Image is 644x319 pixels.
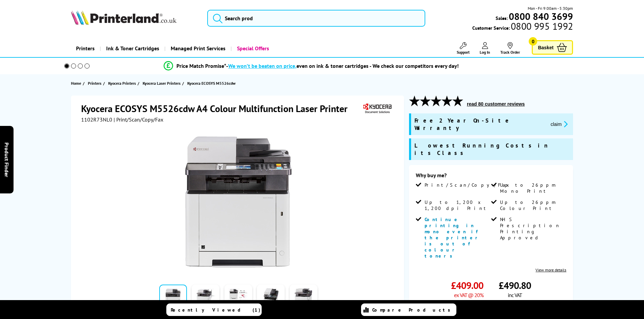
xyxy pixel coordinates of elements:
input: Search prod [207,10,425,27]
span: Mon - Fri 9:00am - 5:30pm [528,5,573,11]
span: 0 [529,37,537,46]
img: Kyocera [362,102,393,115]
span: £490.80 [499,279,531,292]
a: Printers [88,80,103,87]
span: Kyocera Laser Printers [143,80,181,87]
span: inc VAT [508,292,522,298]
span: Customer Service: [472,23,573,31]
a: Ink & Toner Cartridges [100,40,164,57]
a: Basket 0 [532,40,573,55]
span: Printers [88,80,101,87]
span: Product Finder [3,142,10,177]
span: Compare Products [372,307,454,313]
a: Recently Viewed (1) [166,303,262,316]
a: Log In [480,42,490,55]
span: Continue printing in mono even if the printer is out of colour toners [425,216,481,259]
span: Sales: [496,15,508,21]
span: We won’t be beaten on price, [228,62,296,69]
a: Home [71,80,83,87]
a: 0800 840 3699 [508,13,573,20]
span: 1102R73NL0 [81,116,112,123]
a: View more details [535,267,566,272]
span: 0800 995 1992 [510,23,573,29]
b: 0800 840 3699 [509,10,573,23]
span: | Print/Scan/Copy/Fax [114,116,163,123]
span: NHS Prescription Printing Approved [500,216,565,241]
a: Kyocera Printers [108,80,138,87]
li: modal_Promise [55,60,568,72]
a: Track Order [500,42,520,55]
a: Compare Products [361,303,456,316]
span: £409.00 [451,279,483,292]
a: Special Offers [231,40,274,57]
div: - even on ink & toner cartridges - We check our competitors every day! [226,62,459,69]
span: Support [457,50,470,55]
span: Lowest Running Costs in its Class [414,142,570,157]
span: Free 2 Year On-Site Warranty [414,117,545,132]
img: Kyocera ECOSYS M5526cdw [172,136,305,269]
a: Kyocera Laser Printers [143,80,182,87]
button: read 80 customer reviews [465,101,527,107]
span: Print/Scan/Copy/Fax [425,182,511,188]
a: Managed Print Services [164,40,231,57]
span: Up to 26ppm Mono Print [500,182,565,194]
span: ex VAT @ 20% [454,292,483,298]
img: Printerland Logo [71,10,176,25]
span: Recently Viewed (1) [171,307,261,313]
span: Home [71,80,81,87]
span: Up to 1,200 x 1,200 dpi Print [425,199,490,211]
a: Printers [71,40,100,57]
h1: Kyocera ECOSYS M5526cdw A4 Colour Multifunction Laser Printer [81,102,354,115]
span: Log In [480,50,490,55]
a: Printerland Logo [71,10,199,26]
button: promo-description [549,120,570,128]
span: Price Match Promise* [176,62,226,69]
span: Ink & Toner Cartridges [106,40,159,57]
span: Up to 26ppm Colour Print [500,199,565,211]
span: Kyocera ECOSYS M5526cdw [187,80,236,87]
a: Support [457,42,470,55]
div: Why buy me? [416,172,566,182]
a: Kyocera ECOSYS M5526cdw [187,80,237,87]
span: Basket [538,43,553,52]
span: Kyocera Printers [108,80,136,87]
